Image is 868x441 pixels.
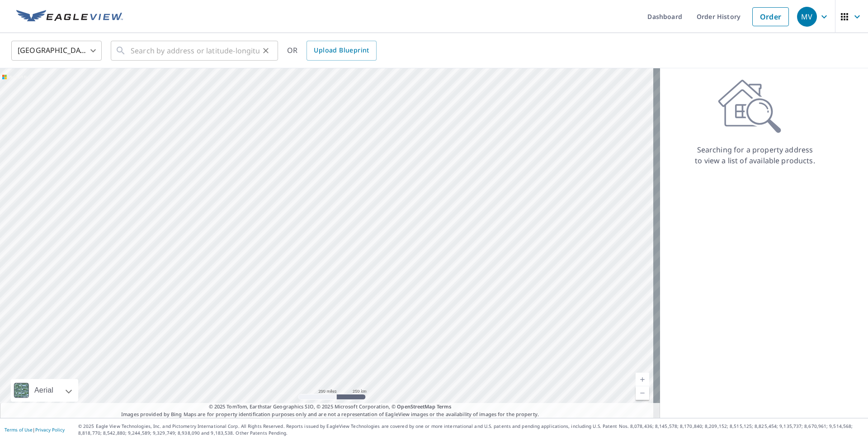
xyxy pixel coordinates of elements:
div: Aerial [32,379,56,402]
div: Aerial [11,379,78,402]
a: Privacy Policy [35,427,65,433]
a: Terms [437,403,452,410]
span: © 2025 TomTom, Earthstar Geographics SIO, © 2025 Microsoft Corporation, © [209,403,452,411]
p: | [5,427,65,432]
div: OR [287,41,377,61]
div: [GEOGRAPHIC_DATA] [11,38,102,63]
div: MV [797,7,817,27]
a: Current Level 5, Zoom Out [636,386,649,400]
a: Terms of Use [5,427,33,433]
a: Order [752,7,789,26]
p: Searching for a property address to view a list of available products. [694,144,816,166]
p: © 2025 Eagle View Technologies, Inc. and Pictometry International Corp. All Rights Reserved. Repo... [78,423,863,436]
a: Upload Blueprint [307,41,376,61]
span: Upload Blueprint [314,45,369,56]
img: EV Logo [16,10,123,24]
input: Search by address or latitude-longitude [131,38,259,63]
a: OpenStreetMap [397,403,435,410]
a: Current Level 5, Zoom In [636,373,649,386]
button: Clear [259,44,272,57]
